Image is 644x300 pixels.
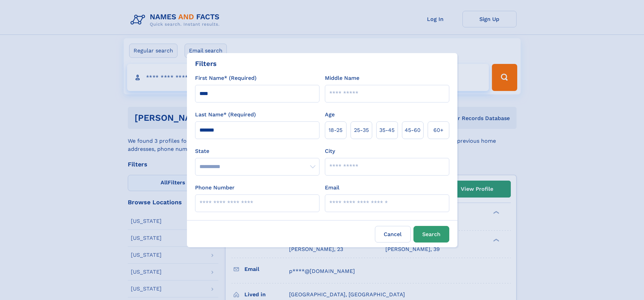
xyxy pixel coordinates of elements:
[195,59,217,69] div: Filters
[433,126,444,134] span: 60+
[405,126,421,134] span: 45‑60
[325,74,359,82] label: Middle Name
[354,126,369,134] span: 25‑35
[195,184,235,192] label: Phone Number
[325,147,335,155] label: City
[413,226,449,243] button: Search
[325,111,335,119] label: Age
[195,74,257,82] label: First Name* (Required)
[375,226,411,243] label: Cancel
[329,126,342,134] span: 18‑25
[195,111,256,119] label: Last Name* (Required)
[325,184,339,192] label: Email
[195,147,319,155] label: State
[379,126,395,134] span: 35‑45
